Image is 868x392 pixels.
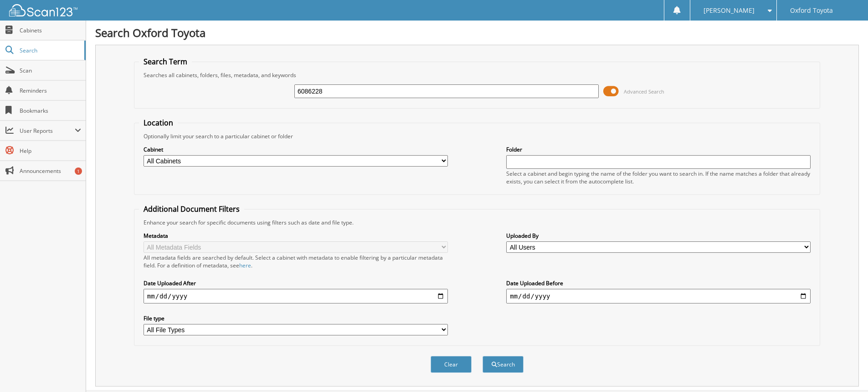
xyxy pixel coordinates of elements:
[144,289,448,303] input: start
[144,254,448,269] div: All metadata fields are searched by default. Select a cabinet with metadata to enable filtering b...
[144,314,448,322] label: File type
[790,8,833,13] span: Oxford Toyota
[139,118,178,128] legend: Location
[506,170,811,185] div: Select a cabinet and begin typing the name of the folder you want to search in. If the name match...
[506,279,811,287] label: Date Uploaded Before
[139,132,815,140] div: Optionally limit your search to a particular cabinet or folder
[20,107,81,115] span: Bookmarks
[144,146,448,153] label: Cabinet
[20,147,81,155] span: Help
[139,204,244,214] legend: Additional Document Filters
[9,4,77,16] img: scan123-logo-white.svg
[506,232,811,240] label: Uploaded By
[822,348,868,392] iframe: Chat Widget
[20,26,81,34] span: Cabinets
[483,356,524,373] button: Search
[431,356,472,373] button: Clear
[144,279,448,287] label: Date Uploaded After
[506,146,811,153] label: Folder
[75,167,82,175] div: 1
[20,47,80,54] span: Search
[20,167,81,175] span: Announcements
[624,88,664,95] span: Advanced Search
[139,219,815,226] div: Enhance your search for specific documents using filters such as date and file type.
[20,127,75,135] span: User Reports
[139,57,192,67] legend: Search Term
[239,261,251,269] a: here
[139,71,815,79] div: Searches all cabinets, folders, files, metadata, and keywords
[20,87,81,94] span: Reminders
[506,289,811,303] input: end
[95,25,859,40] h1: Search Oxford Toyota
[20,67,81,74] span: Scan
[144,232,448,240] label: Metadata
[704,8,755,13] span: [PERSON_NAME]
